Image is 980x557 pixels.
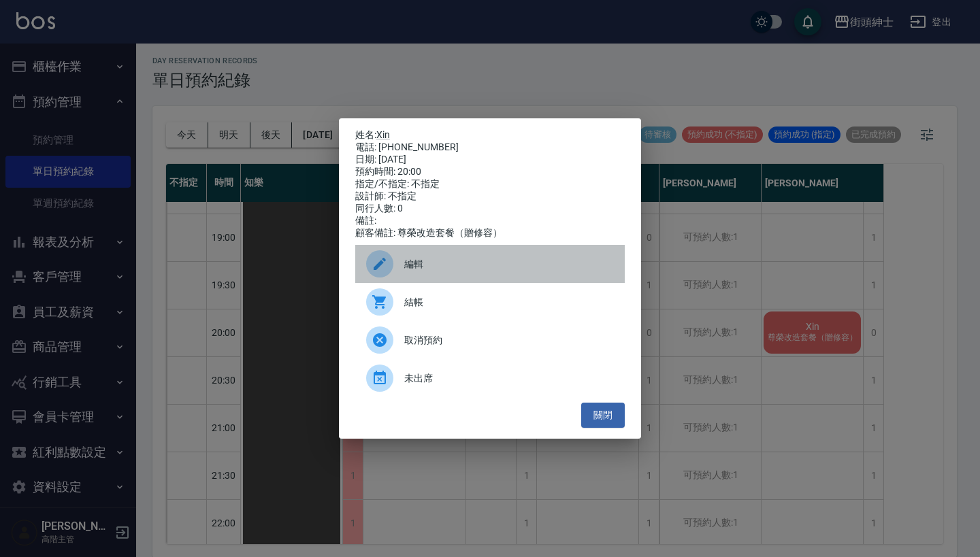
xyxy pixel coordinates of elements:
button: 關閉 [581,403,625,428]
div: 日期: [DATE] [355,154,625,166]
div: 同行人數: 0 [355,203,625,215]
span: 未出席 [404,371,614,386]
div: 備註: [355,215,625,227]
div: 電話: [PHONE_NUMBER] [355,141,625,154]
div: 未出席 [355,359,625,397]
span: 結帳 [404,295,614,309]
div: 設計師: 不指定 [355,190,625,203]
div: 指定/不指定: 不指定 [355,178,625,190]
div: 取消預約 [355,321,625,359]
a: Xin [376,129,390,140]
div: 顧客備註: 尊榮改造套餐（贈修容） [355,227,625,239]
div: 編輯 [355,245,625,283]
div: 預約時間: 20:00 [355,166,625,178]
span: 取消預約 [404,333,614,348]
p: 姓名: [355,129,625,141]
span: 編輯 [404,257,614,271]
a: 結帳 [355,283,625,321]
